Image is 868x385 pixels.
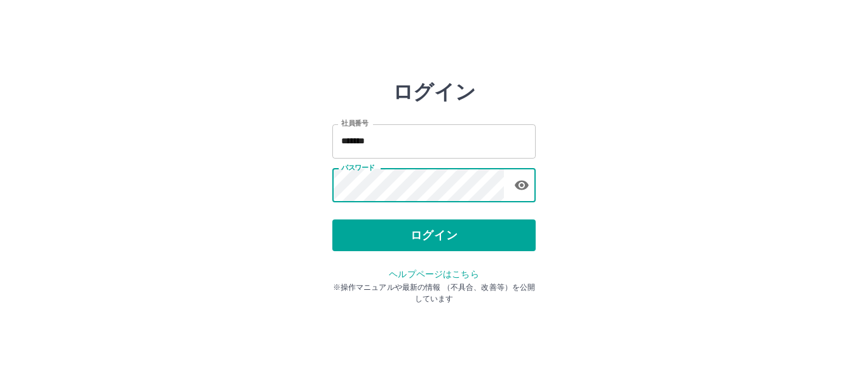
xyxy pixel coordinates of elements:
h2: ログイン [393,80,476,104]
button: ログイン [332,219,536,251]
p: ※操作マニュアルや最新の情報 （不具合、改善等）を公開しています [332,282,536,304]
label: パスワード [341,163,375,173]
label: 社員番号 [341,119,368,128]
a: ヘルプページはこちら [389,269,478,279]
